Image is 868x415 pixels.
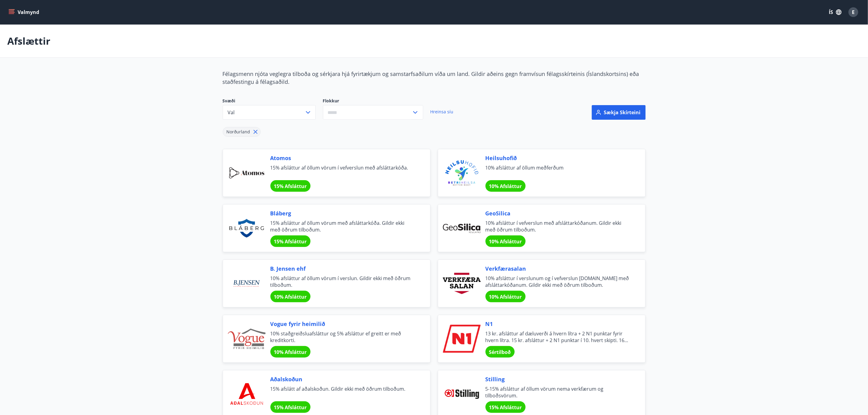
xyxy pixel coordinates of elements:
span: 10% afsláttur í vefverslun með afsláttarkóðanum. Gildir ekki með öðrum tilboðum. [485,220,631,233]
span: 10% Afsláttur [489,183,522,190]
div: Norðurland [223,127,261,137]
span: 15% afslátt af aðalskoðun. Gildir ekki með öðrum tilboðum. [270,386,416,399]
span: Sértilboð [489,349,511,355]
span: 10% staðgreiðsluafsláttur og 5% afsláttur ef greitt er með kreditkorti. [270,330,416,344]
span: Aðalskoðun [270,375,416,383]
span: Bláberg [270,209,416,217]
button: menu [7,7,42,18]
span: Heilsuhofið [485,154,631,162]
span: E [852,9,855,15]
span: Verkfærasalan [485,265,631,273]
button: ÍS [825,7,845,18]
span: Vogue fyrir heimilið [270,320,416,328]
span: 10% Afsláttur [274,293,307,300]
span: 15% Afsláttur [274,404,307,411]
span: B. Jensen ehf [270,265,416,273]
span: Val [228,109,235,116]
span: Félagsmenn njóta veglegra tilboða og sérkjara hjá fyrirtækjum og samstarfsaðilum víða um land. Gi... [223,70,639,85]
span: Norðurland [227,129,250,135]
span: Atomos [270,154,416,162]
label: Flokkur [323,98,423,104]
span: 10% Afsláttur [489,293,522,300]
span: 15% Afsláttur [274,183,307,190]
span: 15% Afsláttur [489,404,522,411]
span: 5-15% afsláttur af öllum vörum nema verkfærum og tilboðsvörum. [485,386,631,399]
button: Sækja skírteini [592,105,646,120]
span: GeoSilica [485,209,631,217]
span: 10% Afsláttur [274,349,307,355]
span: 15% Afsláttur [274,238,307,245]
span: 15% afsláttur af öllum vörum með afsláttarkóða. Gildir ekki með öðrum tilboðum. [270,220,416,233]
span: Stilling [485,375,631,383]
button: E [846,5,861,19]
button: Val [223,105,316,120]
span: N1 [485,320,631,328]
a: Hreinsa síu [431,105,454,118]
span: 10% afsláttur í verslunum og í vefverslun [DOMAIN_NAME] með afsláttarkóðanum. Gildir ekki með öðr... [485,275,631,288]
span: Svæði [223,98,316,105]
span: 10% afsláttur af öllum vörum í verslun. Gildir ekki með öðrum tilboðum. [270,275,416,288]
span: 10% afsláttur af öllum meðferðum [485,164,631,178]
span: 13 kr. afsláttur af dæluverði á hvern lítra + 2 N1 punktar fyrir hvern lítra. 15 kr. afsláttur + ... [485,330,631,344]
span: 15% afsláttur af öllum vörum í vefverslun með afsláttarkóða. [270,164,416,178]
span: 10% Afsláttur [489,238,522,245]
p: Afslættir [7,34,50,48]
